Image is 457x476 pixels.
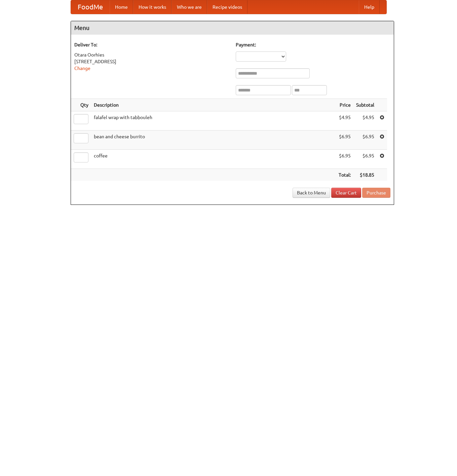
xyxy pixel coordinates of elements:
th: Subtotal [353,99,377,111]
td: $6.95 [336,131,353,150]
th: Total: [336,169,353,181]
th: $18.85 [353,169,377,181]
a: FoodMe [71,0,110,14]
th: Price [336,99,353,111]
div: [STREET_ADDRESS] [74,58,229,65]
h5: Deliver To: [74,41,229,48]
a: Change [74,66,90,71]
a: Back to Menu [293,188,330,198]
td: bean and cheese burrito [91,131,336,150]
a: How it works [133,0,172,14]
td: $4.95 [353,111,377,131]
td: $6.95 [353,131,377,150]
th: Qty [71,99,91,111]
td: falafel wrap with tabbouleh [91,111,336,131]
a: Recipe videos [207,0,247,14]
td: $6.95 [336,150,353,169]
a: Who we are [172,0,207,14]
td: $4.95 [336,111,353,131]
td: coffee [91,150,336,169]
td: $6.95 [353,150,377,169]
a: Clear Cart [331,188,361,198]
a: Home [110,0,133,14]
h4: Menu [71,21,394,35]
h5: Payment: [236,41,390,48]
div: Otara Oorhies [74,51,229,58]
button: Purchase [362,188,390,198]
a: Help [359,0,380,14]
th: Description [91,99,336,111]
